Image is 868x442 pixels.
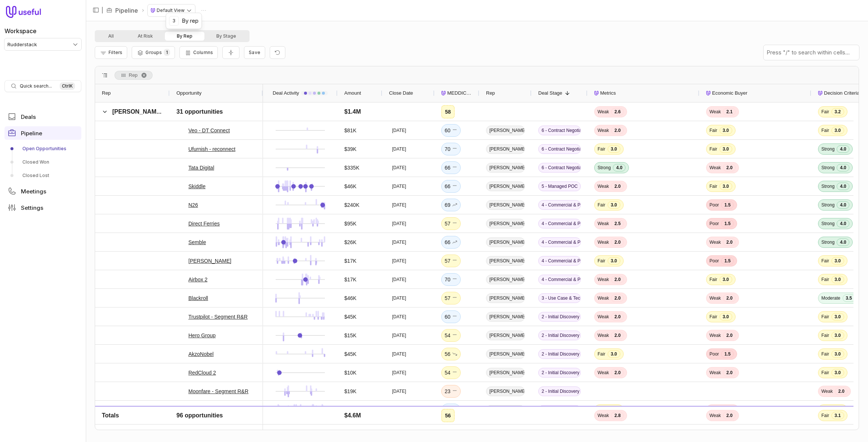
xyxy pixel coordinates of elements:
span: Fair [709,314,717,320]
span: Weak [598,127,609,133]
span: Amount [344,89,361,98]
span: Groups [145,50,162,55]
div: By rep [169,16,198,26]
span: 2 - Initial Discovery [538,368,581,378]
span: 3.0 [608,145,620,153]
span: Settings [21,205,43,211]
span: Opportunity [176,89,201,98]
div: 30 [445,424,457,433]
span: 2.0 [611,369,624,376]
div: $46K [344,294,357,303]
span: 3.0 [608,257,620,265]
span: Weak [709,332,721,338]
span: No change [452,256,457,265]
button: Columns [179,46,218,59]
span: Fair [709,277,717,282]
span: 2 - Initial Discovery [538,349,581,359]
a: Blackroll [188,294,208,303]
span: 1 [164,49,170,56]
span: 4.0 [837,220,849,227]
span: Rep [102,89,111,98]
span: 3.0 [720,145,732,153]
span: Rep [486,89,495,98]
span: 2 - Initial Discovery [538,312,581,322]
span: [PERSON_NAME] [486,126,525,135]
span: [PERSON_NAME] [486,293,525,303]
span: Fair [821,314,829,320]
time: [DATE] [392,388,406,394]
div: $50K [344,424,357,433]
span: 3.0 [831,257,844,265]
span: Fair [821,277,829,282]
span: [PERSON_NAME] [486,256,525,266]
span: 1.5 [721,220,734,227]
span: [PERSON_NAME] [486,163,525,173]
div: $46K [344,182,357,191]
span: Fair [821,351,829,357]
div: 60 [445,126,457,135]
span: 2.0 [723,332,736,339]
a: Ufurnish - reconnect [188,145,235,154]
span: Close Date [389,89,413,98]
a: Pipeline [115,6,138,15]
span: 4.0 [613,164,626,171]
a: Settings [4,201,81,214]
span: 2.0 [611,313,624,321]
a: Open Opportunities [4,143,81,155]
div: $15K [344,331,357,340]
span: 2.1 [723,108,736,116]
span: Weak [598,295,609,301]
span: Decision Criteria [824,89,859,98]
span: 3.0 [831,127,844,134]
kbd: Ctrl K [60,82,75,90]
span: 2.5 [611,220,624,227]
span: 4.0 [837,239,849,246]
div: $45K [344,312,357,321]
span: 2.6 [611,108,624,116]
div: Pipeline submenu [4,143,81,181]
span: No change [452,219,457,228]
a: Hero Group [188,331,216,340]
a: Airbox 2 [188,275,207,284]
div: MEDDICC Score [441,84,473,102]
div: $39K [344,145,357,154]
div: $26K [344,238,357,247]
span: 2.0 [611,183,624,190]
a: Meetings [4,184,81,198]
span: Metrics [600,89,616,98]
span: Moderate [821,295,840,301]
label: Workspace [4,26,37,35]
button: By Stage [204,32,248,41]
time: [DATE] [392,351,406,357]
span: | [101,6,103,15]
span: 6 - Contract Negotiation [538,126,581,135]
span: No change [452,145,457,154]
div: $95K [344,219,357,228]
span: 2.0 [611,294,624,302]
button: By Rep [165,32,204,41]
span: Fair [598,407,605,413]
span: Weak [821,388,833,394]
span: Weak [598,221,609,227]
span: 3.0 [720,313,732,321]
div: 57 [445,219,457,228]
button: All [96,32,126,41]
span: Fair [821,407,829,413]
a: Semble [188,238,206,247]
span: Poor [709,258,719,264]
span: 2.0 [723,294,736,302]
span: 3.0 [608,406,620,414]
span: 3.0 [720,183,732,190]
time: [DATE] [392,221,406,227]
button: Collapse sidebar [90,4,101,16]
span: [PERSON_NAME] [486,405,525,415]
span: 2.0 [835,388,847,395]
div: 63 [445,405,457,414]
span: No change [452,126,457,135]
a: Tata Digital [188,163,214,172]
span: Weak [709,295,721,301]
div: 66 [445,182,457,191]
span: Weak [598,183,609,189]
span: [PERSON_NAME] [112,108,162,115]
span: Weak [598,332,609,338]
